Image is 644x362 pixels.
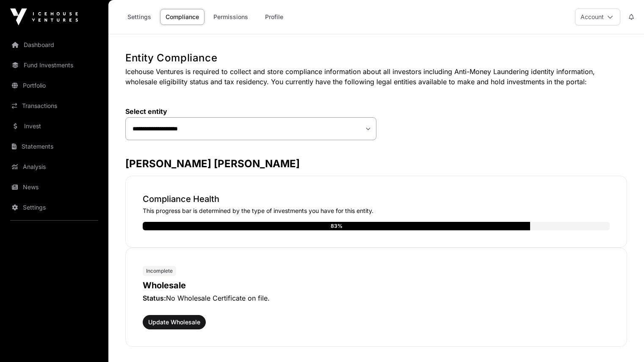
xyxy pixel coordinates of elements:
[125,66,627,87] p: Icehouse Ventures is required to collect and store compliance information about all investors inc...
[143,293,610,303] p: No Wholesale Certificate on file.
[125,157,627,171] h3: [PERSON_NAME] [PERSON_NAME]
[331,222,343,230] div: 83%
[257,9,291,25] a: Profile
[143,294,166,302] span: Status:
[7,158,102,176] a: Analysis
[575,8,620,25] button: Account
[146,268,173,274] span: Incomplete
[148,318,200,326] span: Update Wholesale
[125,51,627,65] h1: Entity Compliance
[143,315,206,329] button: Update Wholesale
[122,9,157,25] a: Settings
[7,76,102,95] a: Portfolio
[143,279,610,291] p: Wholesale
[7,137,102,156] a: Statements
[143,193,610,205] p: Compliance Health
[143,207,610,215] p: This progress bar is determined by the type of investments you have for this entity.
[7,36,102,54] a: Dashboard
[160,9,205,25] a: Compliance
[208,9,254,25] a: Permissions
[7,178,102,196] a: News
[7,198,102,217] a: Settings
[7,117,102,135] a: Invest
[125,107,376,116] label: Select entity
[7,56,102,75] a: Fund Investments
[7,97,102,115] a: Transactions
[10,8,78,25] img: Icehouse Ventures Logo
